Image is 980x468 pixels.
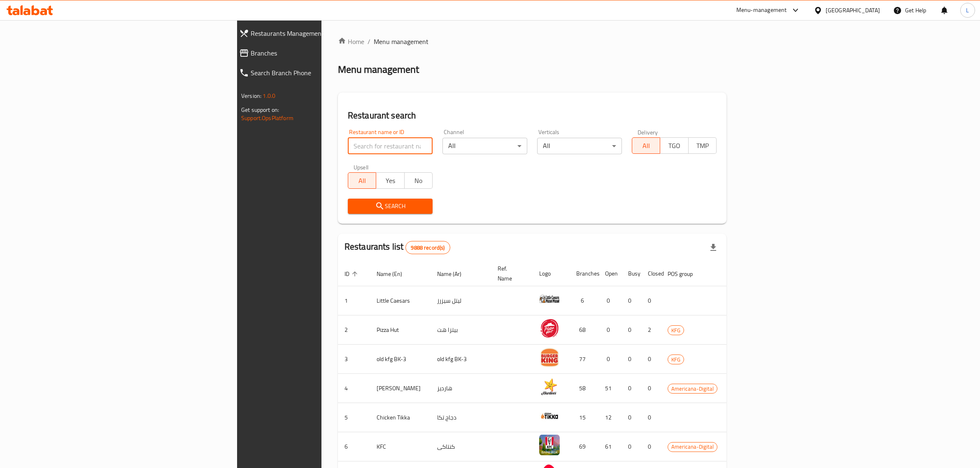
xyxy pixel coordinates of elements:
h2: Menu management [338,63,419,76]
span: Search Branch Phone [251,68,394,78]
button: TMP [688,137,717,154]
td: 0 [641,345,661,374]
span: No [408,175,429,187]
td: كنتاكى [431,432,491,461]
td: 0 [622,374,641,403]
span: L [966,6,969,15]
span: POS group [668,269,703,279]
nav: breadcrumb [338,37,726,46]
td: 0 [641,432,661,461]
img: KFC [539,435,560,455]
span: TMP [692,140,713,152]
td: 0 [622,286,641,315]
td: 0 [598,286,622,315]
td: 58 [570,374,598,403]
span: KFG [668,326,684,335]
span: Americana-Digital [668,442,717,452]
td: بيتزا هت [431,315,491,345]
th: Closed [641,261,661,286]
div: [GEOGRAPHIC_DATA] [826,6,880,15]
td: 51 [598,374,622,403]
img: Chicken Tikka [539,405,560,426]
th: Busy [622,261,641,286]
span: KFG [668,355,684,364]
img: Hardee's [539,376,560,397]
div: Total records count [405,241,450,254]
button: No [404,172,433,189]
img: Pizza Hut [539,318,560,338]
td: old kfg BK-3 [431,345,491,374]
span: Americana-Digital [668,384,717,394]
span: Version: [241,90,261,101]
td: 12 [598,403,622,432]
span: Name (En) [377,269,413,279]
span: Menu management [374,37,428,46]
a: Support.OpsPlatform [241,113,293,123]
div: All [537,138,622,154]
div: All [442,138,527,154]
td: 0 [622,403,641,432]
td: 0 [622,315,641,345]
a: Search Branch Phone [233,63,401,83]
span: All [635,140,657,152]
button: All [348,172,376,189]
td: 61 [598,432,622,461]
th: Open [598,261,622,286]
button: Yes [376,172,404,189]
span: Ref. Name [498,264,523,283]
span: Branches [251,48,394,58]
td: 69 [570,432,598,461]
td: 2 [641,315,661,345]
button: TGO [660,137,688,154]
span: Get support on: [241,104,279,115]
td: 0 [598,345,622,374]
td: هارديز [431,374,491,403]
td: 6 [570,286,598,315]
div: Export file [703,238,723,257]
a: Branches [233,43,401,63]
h2: Restaurants list [345,241,450,254]
div: Menu-management [736,5,787,15]
td: 77 [570,345,598,374]
td: 0 [641,374,661,403]
span: Restaurants Management [251,28,394,38]
label: Delivery [638,129,658,135]
td: 0 [641,286,661,315]
td: 0 [641,403,661,432]
td: 0 [598,315,622,345]
span: Yes [379,175,401,187]
th: Branches [570,261,598,286]
span: All [351,175,373,187]
input: Search for restaurant name or ID.. [348,138,433,154]
span: TGO [663,140,685,152]
img: old kfg BK-3 [539,347,560,368]
span: Search [354,201,426,211]
span: ID [345,269,360,279]
button: Search [348,199,433,214]
span: 9888 record(s) [406,244,449,252]
h2: Restaurant search [348,109,717,122]
span: 1.0.0 [263,90,275,101]
td: 68 [570,315,598,345]
td: دجاج تكا [431,403,491,432]
span: Name (Ar) [437,269,472,279]
td: 0 [622,345,641,374]
td: 15 [570,403,598,432]
td: ليتل سيزرز [431,286,491,315]
img: Little Caesars [539,289,560,309]
th: Logo [533,261,570,286]
a: Restaurants Management [233,23,401,43]
button: All [632,137,660,154]
td: 0 [622,432,641,461]
label: Upsell [354,164,369,170]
